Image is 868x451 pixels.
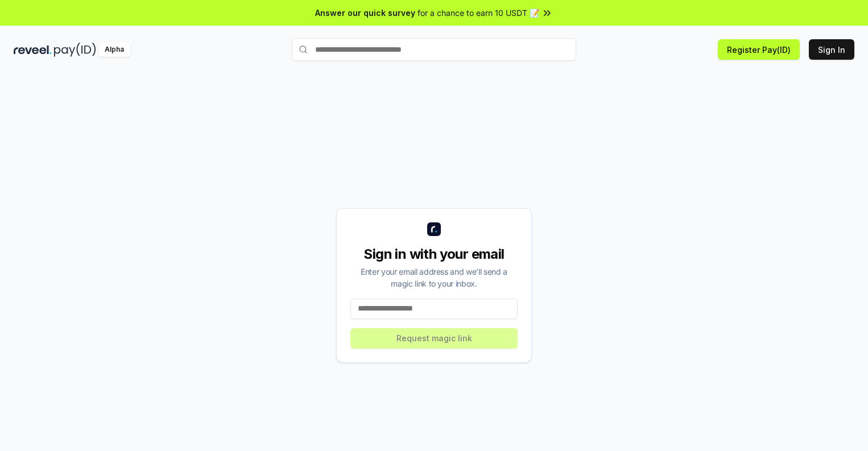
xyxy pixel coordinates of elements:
div: Alpha [98,43,130,57]
img: reveel_dark [14,43,52,57]
div: Sign in with your email [350,245,518,263]
span: for a chance to earn 10 USDT 📝 [418,7,539,19]
span: Answer our quick survey [315,7,415,19]
img: logo_small [427,222,441,236]
div: Enter your email address and we’ll send a magic link to your inbox. [350,266,518,289]
button: Sign In [809,39,854,60]
img: pay_id [54,43,96,57]
button: Register Pay(ID) [718,39,800,60]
